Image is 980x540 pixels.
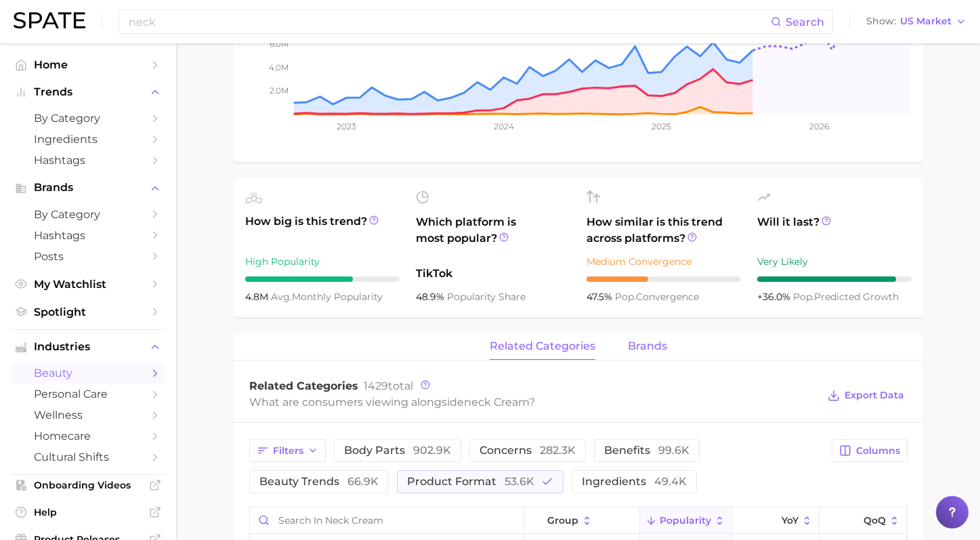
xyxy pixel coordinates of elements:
[757,214,912,247] span: Will it last?
[34,86,142,98] span: Trends
[615,291,636,303] abbr: popularity index
[245,276,400,282] div: 7 / 10
[793,291,814,303] abbr: popularity index
[34,409,142,421] span: wellness
[11,475,165,495] a: Onboarding Videos
[34,278,142,291] span: My Watchlist
[249,439,326,462] button: Filters
[11,383,165,404] a: personal care
[364,379,388,392] span: 1429
[34,306,142,318] span: Spotlight
[654,475,687,488] span: 49.4k
[34,154,142,167] span: Hashtags
[464,396,529,409] span: neck cream
[628,340,667,352] span: brands
[259,476,379,487] span: beauty trends
[347,475,379,488] span: 66.9k
[11,150,165,171] a: Hashtags
[547,515,578,526] span: group
[493,121,513,131] tspan: 2024
[864,515,886,526] span: QoQ
[490,340,595,352] span: related categories
[11,108,165,129] a: by Category
[652,121,671,131] tspan: 2025
[11,425,165,446] a: homecare
[11,302,165,323] a: Spotlight
[786,16,824,28] span: Search
[249,393,818,411] div: What are consumers viewing alongside ?
[34,388,142,400] span: personal care
[11,129,165,150] a: Ingredients
[582,476,687,487] span: ingredients
[34,133,142,146] span: Ingredients
[782,515,798,526] span: YoY
[525,507,640,534] button: group
[587,291,615,303] span: 47.5%
[416,291,447,303] span: 48.9%
[11,54,165,75] a: Home
[344,445,451,456] span: body parts
[416,214,570,259] span: Which platform is most popular?
[11,225,165,246] a: Hashtags
[615,291,699,303] span: convergence
[416,266,570,282] span: TikTok
[364,379,413,392] span: total
[660,515,711,526] span: Popularity
[271,291,292,303] abbr: average
[863,13,970,30] button: ShowUS Market
[856,445,900,457] span: Columns
[11,274,165,295] a: My Watchlist
[271,291,383,303] span: monthly popularity
[34,250,142,263] span: Posts
[540,444,576,457] span: 282.3k
[587,253,741,270] div: Medium Convergence
[505,475,534,488] span: 53.6k
[11,337,165,357] button: Industries
[793,291,899,303] span: predicted growth
[245,213,400,247] span: How big is this trend?
[845,390,904,401] span: Export Data
[34,182,142,194] span: Brands
[640,507,732,534] button: Popularity
[249,379,358,392] span: Related Categories
[809,121,828,131] tspan: 2026
[34,506,142,518] span: Help
[732,507,819,534] button: YoY
[11,446,165,468] a: cultural shifts
[34,58,142,71] span: Home
[34,479,142,491] span: Onboarding Videos
[757,291,793,303] span: +36.0%
[11,82,165,102] button: Trends
[34,430,142,442] span: homecare
[480,445,576,456] span: concerns
[866,18,896,25] span: Show
[34,341,142,353] span: Industries
[447,291,526,303] span: popularity share
[824,386,907,405] button: Export Data
[757,276,912,282] div: 9 / 10
[832,439,907,462] button: Columns
[11,204,165,225] a: by Category
[11,404,165,425] a: wellness
[11,246,165,267] a: Posts
[273,445,303,457] span: Filters
[34,229,142,242] span: Hashtags
[413,444,451,457] span: 902.9k
[34,208,142,221] span: by Category
[34,112,142,125] span: by Category
[757,253,912,270] div: Very Likely
[14,12,85,28] img: SPATE
[34,451,142,463] span: cultural shifts
[819,507,906,534] button: QoQ
[407,476,534,487] span: product format
[245,291,271,303] span: 4.8m
[900,18,952,25] span: US Market
[245,253,400,270] div: High Popularity
[604,445,689,456] span: benefits
[11,178,165,198] button: Brands
[11,502,165,522] a: Help
[587,214,741,247] span: How similar is this trend across platforms?
[34,367,142,379] span: beauty
[127,10,771,33] input: Search here for a brand, industry, or ingredient
[11,362,165,383] a: beauty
